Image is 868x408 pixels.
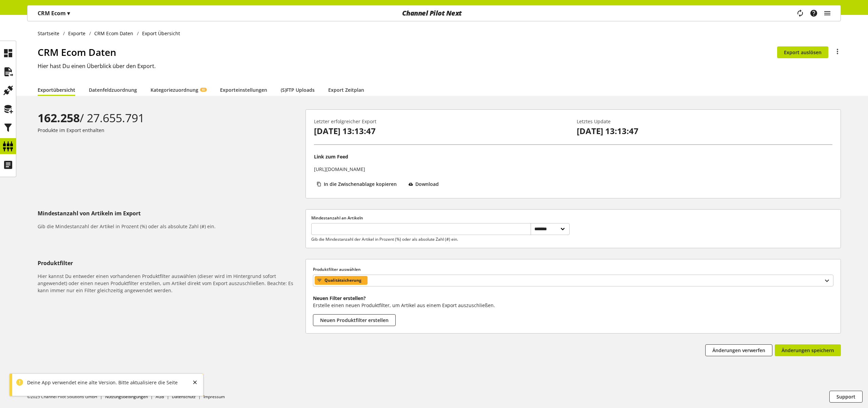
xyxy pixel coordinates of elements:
[784,49,822,56] span: Export auslösen
[38,30,59,37] span: Startseite
[577,118,832,125] p: Letztes Update
[38,223,303,230] h6: Gib die Mindestanzahl der Artikel in Prozent (%) oder als absolute Zahl (#) ein.
[38,9,70,17] p: CRM Ecom
[777,46,828,58] button: Export auslösen
[829,391,863,403] button: Support
[324,180,397,188] span: In die Zwischenablage kopieren
[314,166,365,173] p: [URL][DOMAIN_NAME]
[68,30,85,37] span: Exporte
[712,347,765,354] span: Änderungen verwerfen
[65,30,89,37] a: Exporte
[156,394,164,400] a: AGB
[202,88,205,92] span: KI
[314,153,348,160] p: Link zum Feed
[281,86,315,93] a: (S)FTP Uploads
[406,178,445,190] button: Download
[782,347,834,354] span: Änderungen speichern
[38,273,303,294] h6: Hier kannst Du entweder einen vorhandenen Produktfilter auswählen (dieser wird im Hintergrund sof...
[38,109,303,127] div: / 27.655.791
[314,178,403,190] button: In die Zwischenablage kopieren
[324,276,361,284] span: Qualitätsicherung
[24,379,178,386] div: Deine App verwendet eine alte Version. Bitte aktualisiere die Seite
[38,86,75,93] a: Exportübersicht
[775,344,841,356] button: Änderungen speichern
[320,317,389,324] span: Neuen Produktfilter erstellen
[314,125,570,137] p: [DATE] 13:13:47
[313,295,366,301] b: Neuen Filter erstellen?
[203,394,225,400] a: Impressum
[151,86,206,93] a: KategoriezuordnungKI
[38,259,303,267] h5: Produktfilter
[38,62,841,70] h2: Hier hast Du einen Überblick über den Export.
[836,393,855,400] span: Support
[415,180,439,188] span: Download
[705,344,772,356] button: Änderungen verwerfen
[38,209,303,217] h5: Mindestanzahl von Artikeln im Export
[328,86,364,93] a: Export Zeitplan
[220,86,267,93] a: Exporteinstellungen
[311,215,570,221] label: Mindestanzahl an Artikeln
[27,5,841,21] nav: main navigation
[27,394,105,400] li: ©2025 Channel Pilot Solutions GmbH
[313,314,396,326] button: Neuen Produktfilter erstellen
[313,302,833,309] p: Erstelle einen neuen Produktfilter, um Artikel aus einem Export auszuschließen.
[313,266,833,273] label: Produktfilter auswählen
[38,127,303,134] p: Produkte im Export enthalten
[314,118,570,125] p: Letzter erfolgreicher Export
[172,394,196,400] a: Datenschutz
[577,125,832,137] p: [DATE] 13:13:47
[105,394,148,400] a: Nutzungsbedingungen
[311,236,531,242] p: Gib die Mindestanzahl der Artikel in Prozent (%) oder als absolute Zahl (#) ein.
[38,110,80,126] b: 162.258
[38,45,777,59] h1: CRM Ecom Daten
[67,9,70,17] span: ▾
[406,178,445,192] a: Download
[89,86,137,93] a: Datenfeldzuordnung
[38,30,63,37] a: Startseite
